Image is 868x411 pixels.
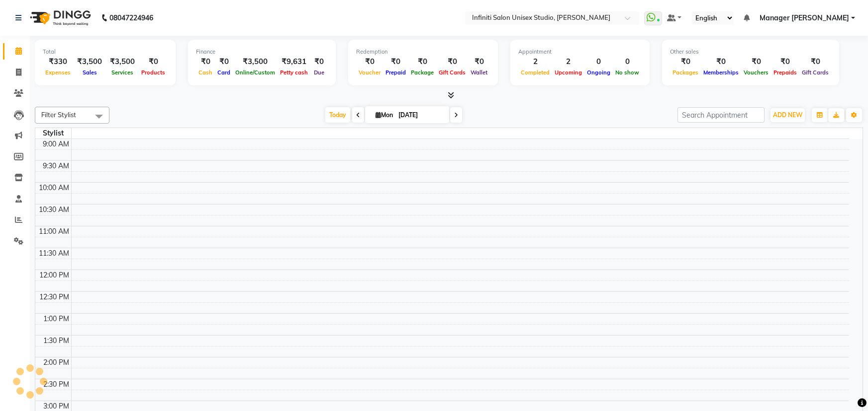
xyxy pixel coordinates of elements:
[760,13,849,23] span: Manager [PERSON_NAME]
[584,69,613,76] span: Ongoing
[468,69,490,76] span: Wallet
[196,48,328,56] div: Finance
[278,69,310,76] span: Petty cash
[310,56,328,68] div: ₹0
[41,379,71,390] div: 2:30 PM
[41,111,76,119] span: Filter Stylist
[584,56,613,68] div: 0
[37,270,71,280] div: 12:00 PM
[408,69,436,76] span: Package
[215,69,233,76] span: Card
[518,48,642,56] div: Appointment
[518,69,552,76] span: Completed
[196,69,215,76] span: Cash
[139,56,168,68] div: ₹0
[233,69,278,76] span: Online/Custom
[771,69,799,76] span: Prepaids
[799,69,831,76] span: Gift Cards
[468,56,490,68] div: ₹0
[41,161,71,171] div: 9:30 AM
[436,69,468,76] span: Gift Cards
[771,56,799,68] div: ₹0
[80,69,99,76] span: Sales
[701,56,741,68] div: ₹0
[106,56,139,68] div: ₹3,500
[408,56,436,68] div: ₹0
[43,56,73,68] div: ₹330
[278,56,310,68] div: ₹9,631
[41,336,71,346] div: 1:30 PM
[215,56,233,68] div: ₹0
[25,4,94,32] img: logo
[356,56,383,68] div: ₹0
[383,56,408,68] div: ₹0
[741,69,771,76] span: Vouchers
[613,56,642,68] div: 0
[701,69,741,76] span: Memberships
[670,48,831,56] div: Other sales
[196,56,215,68] div: ₹0
[73,56,106,68] div: ₹3,500
[773,111,802,119] span: ADD NEW
[41,314,71,324] div: 1:00 PM
[670,56,701,68] div: ₹0
[383,69,408,76] span: Prepaid
[552,56,584,68] div: 2
[677,107,765,123] input: Search Appointment
[325,107,350,123] span: Today
[741,56,771,68] div: ₹0
[37,183,71,193] div: 10:00 AM
[670,69,701,76] span: Packages
[37,248,71,259] div: 11:30 AM
[41,139,71,149] div: 9:00 AM
[139,69,168,76] span: Products
[109,4,153,32] b: 08047224946
[356,48,490,56] div: Redemption
[43,48,168,56] div: Total
[37,205,71,215] div: 10:30 AM
[552,69,584,76] span: Upcoming
[436,56,468,68] div: ₹0
[35,128,71,138] div: Stylist
[233,56,278,68] div: ₹3,500
[518,56,552,68] div: 2
[613,69,642,76] span: No show
[41,357,71,368] div: 2:00 PM
[799,56,831,68] div: ₹0
[771,108,805,122] button: ADD NEW
[43,69,73,76] span: Expenses
[37,292,71,302] div: 12:30 PM
[395,108,445,123] input: 2025-09-01
[373,111,395,119] span: Mon
[311,69,327,76] span: Due
[109,69,136,76] span: Services
[37,226,71,237] div: 11:00 AM
[356,69,383,76] span: Voucher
